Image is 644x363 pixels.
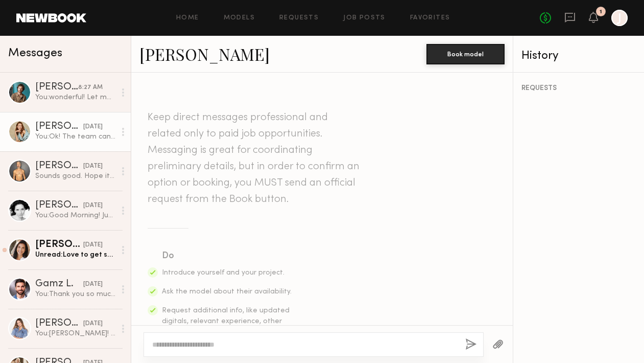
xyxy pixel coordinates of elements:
div: [PERSON_NAME] [35,161,83,171]
a: Home [176,15,199,21]
div: 1 [600,9,602,15]
a: Job Posts [343,15,386,21]
a: Book model [426,49,505,58]
div: [DATE] [83,240,103,250]
header: Keep direct messages professional and related only to paid job opportunities. Messaging is great ... [148,109,362,208]
div: You: Ok! The team can make 1:30-5 PM work. Would that work for you? We were planning on using you... [35,132,115,142]
div: [PERSON_NAME] [35,319,83,329]
div: Gamz L. [35,279,83,289]
div: [PERSON_NAME] [35,200,83,211]
div: You: Good Morning! Just following up to see if this is something you might be interested in? [35,211,115,220]
div: 8:27 AM [78,83,103,93]
div: You: wonderful! Let me confirm the exact hours shortly, but yes the morning :) [35,93,115,102]
div: REQUESTS [521,85,636,92]
div: [DATE] [83,319,103,329]
div: Unread: Love to get some photos from our shoot day! Can you email them to me? [EMAIL_ADDRESS][DOM... [35,250,115,260]
div: History [521,50,636,62]
div: [DATE] [83,201,103,211]
div: Sounds good. Hope it goes well. Next time, if you don’t mind, just shoot me a rate for the day. I... [35,171,115,181]
span: Ask the model about their availability. [162,288,292,295]
div: Do [162,249,293,263]
a: Requests [279,15,319,21]
a: [PERSON_NAME] [139,43,270,65]
a: Favorites [410,15,450,21]
button: Book model [426,44,505,64]
div: [DATE] [83,280,103,289]
span: Request additional info, like updated digitals, relevant experience, other skills, etc. [162,307,290,335]
div: [PERSON_NAME] [35,122,83,132]
a: Models [224,15,255,21]
div: You: [PERSON_NAME]! So sorry for the delay. I'm just coming up for air. We would LOVE to send you... [35,329,115,338]
div: [PERSON_NAME] [35,82,78,93]
div: You: Thank you so much for letting me know! We appreciate it! [35,289,115,299]
span: Introduce yourself and your project. [162,269,284,276]
a: J [611,10,628,26]
div: [DATE] [83,122,103,132]
span: Messages [8,48,62,59]
div: [DATE] [83,162,103,171]
div: [PERSON_NAME] [35,240,83,250]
